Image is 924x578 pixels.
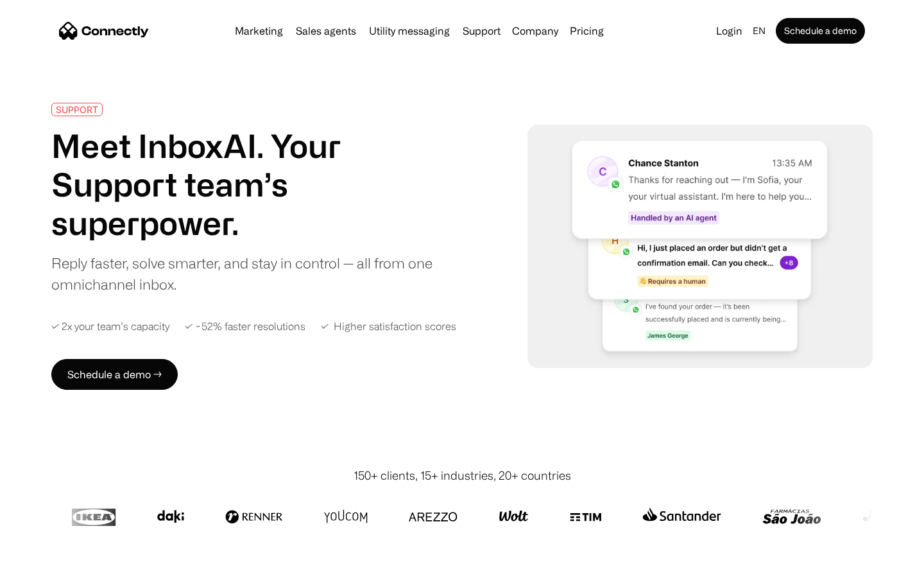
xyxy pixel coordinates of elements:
[51,127,441,242] h1: Meet InboxAI. Your Support team’s superpower.
[26,556,77,574] ul: Language list
[512,22,558,40] div: Company
[51,359,178,390] a: Schedule a demo →
[458,26,506,36] a: Support
[321,320,456,333] div: ✓ Higher satisfaction scores
[711,22,748,40] a: Login
[776,18,865,44] a: Schedule a demo
[230,26,288,36] a: Marketing
[291,26,361,36] a: Sales agents
[51,252,441,295] div: Reply faster, solve smarter, and stay in control — all from one omnichannel inbox.
[565,26,609,36] a: Pricing
[354,467,571,484] div: 150+ clients, 15+ industries, 20+ countries
[364,26,455,36] a: Utility messaging
[56,105,98,114] div: SUPPORT
[13,554,77,574] aside: Language selected: English
[51,320,169,333] div: ✓ 2x your team’s capacity
[185,320,305,333] div: ✓ ~52% faster resolutions
[753,22,766,40] div: en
